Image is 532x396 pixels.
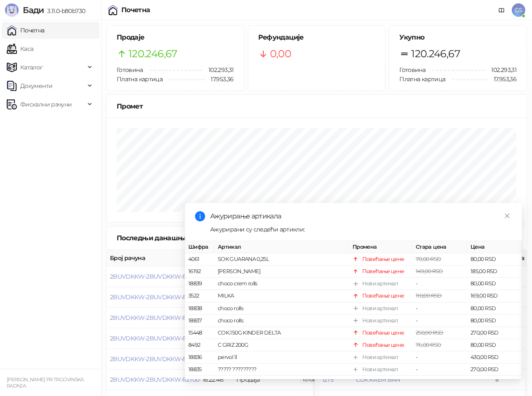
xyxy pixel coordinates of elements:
[214,364,349,376] td: ????? ?????????
[467,351,522,364] td: 430,00 RSD
[362,365,398,374] div: Нови артикал
[362,292,404,300] div: Повећање цене
[185,327,214,339] td: 15448
[117,233,228,243] div: Последњи данашњи рачуни
[214,241,349,253] th: Артикал
[214,315,349,327] td: choco rolls
[362,316,398,325] div: Нови артикал
[488,74,516,84] span: 17.953,36
[412,376,467,388] td: -
[467,266,522,278] td: 185,00 RSD
[110,314,199,322] button: 2BUVDKKW-2BUVDKKW-82703
[107,250,199,266] th: Број рачуна
[412,302,467,314] td: -
[7,377,84,389] small: [PERSON_NAME] PR TRGOVINSKA RADNJA
[362,377,398,386] div: Нови артикал
[412,241,467,253] th: Стара цена
[110,273,199,280] button: 2BUVDKKW-2BUVDKKW-82705
[117,101,516,112] div: Промет
[185,290,214,302] td: 3522
[362,353,398,361] div: Нови артикал
[467,290,522,302] td: 169,00 RSD
[349,241,412,253] th: Промена
[185,376,214,388] td: 18834
[210,225,512,234] div: Ажурирани су следећи артикли:
[214,339,349,351] td: C GRIZ 200G
[20,96,72,113] span: Фискални рачуни
[399,75,445,83] span: Платна картица
[185,278,214,290] td: 18839
[185,302,214,314] td: 18838
[110,335,199,342] button: 2BUVDKKW-2BUVDKKW-82702
[20,59,43,76] span: Каталог
[362,255,404,263] div: Повећање цене
[44,7,85,15] span: 3.11.0-b80b730
[362,267,404,276] div: Повећање цене
[412,315,467,327] td: -
[214,290,349,302] td: MILKA
[203,65,234,74] span: 102.293,31
[20,77,52,94] span: Документи
[495,3,508,17] a: Документација
[467,327,522,339] td: 270,00 RSD
[416,256,441,262] span: 70,00 RSD
[205,74,233,84] span: 17.953,36
[362,279,398,288] div: Нови артикал
[512,3,525,17] span: GS
[185,241,214,253] th: Шифра
[411,46,460,62] span: 120.246,67
[210,211,512,221] div: Ажурирање артикала
[467,364,522,376] td: 270,00 RSD
[504,213,510,219] span: close
[214,351,349,364] td: pervol 1l
[467,339,522,351] td: 80,00 RSD
[485,65,516,74] span: 102.293,31
[110,355,198,363] button: 2BUVDKKW-2BUVDKKW-82701
[185,364,214,376] td: 18835
[362,341,404,349] div: Повећање цене
[128,46,177,62] span: 120.246,67
[467,241,522,253] th: Цена
[7,22,45,39] a: Почетна
[110,293,199,301] button: 2BUVDKKW-2BUVDKKW-82704
[121,7,150,13] div: Почетна
[503,211,512,221] a: Close
[416,268,443,274] span: 149,00 RSD
[467,376,522,388] td: 199,00 RSD
[467,315,522,327] td: 80,00 RSD
[362,304,398,312] div: Нови артикал
[185,253,214,266] td: 4061
[5,3,19,17] img: Logo
[110,376,199,383] button: 2BUVDKKW-2BUVDKKW-82700
[416,330,444,336] span: 250,00 RSD
[258,32,375,43] h5: Рефундације
[214,278,349,290] td: choco crem rolls
[214,253,349,266] td: SOK GUARANA 0,25L
[214,327,349,339] td: COK.150G KINDER DELTA
[214,376,349,388] td: ????? ?????
[117,32,234,43] h5: Продаје
[412,278,467,290] td: -
[185,266,214,278] td: 16192
[270,46,291,62] span: 0,00
[214,266,349,278] td: [PERSON_NAME]
[7,40,33,57] a: Каса
[185,351,214,364] td: 18836
[416,342,441,348] span: 76,00 RSD
[185,315,214,327] td: 18837
[416,292,442,299] span: 110,00 RSD
[467,302,522,314] td: 80,00 RSD
[399,66,425,74] span: Готовина
[23,5,44,15] span: Бади
[185,339,214,351] td: 8492
[117,66,143,74] span: Готовина
[467,278,522,290] td: 80,00 RSD
[195,211,205,221] span: info-circle
[399,32,516,43] h5: Укупно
